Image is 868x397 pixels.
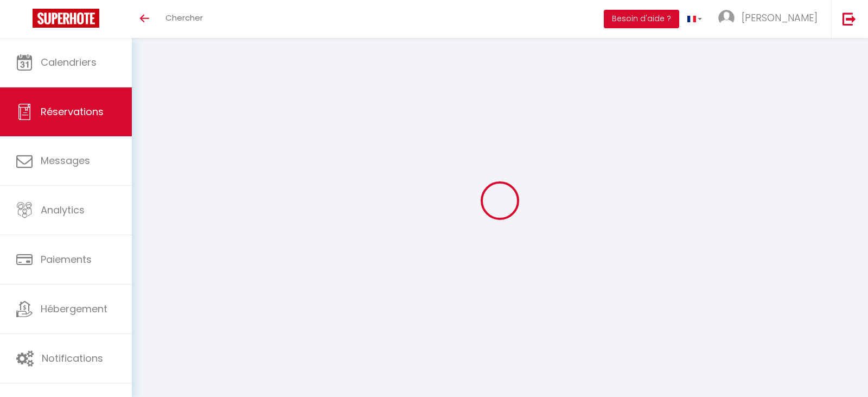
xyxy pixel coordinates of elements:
[33,9,99,28] img: Super Booking
[742,11,818,24] span: [PERSON_NAME]
[41,203,85,217] span: Analytics
[42,351,103,365] span: Notifications
[41,55,97,69] span: Calendriers
[41,302,107,316] span: Hébergement
[165,12,203,23] span: Chercher
[843,12,856,26] img: logout
[41,105,104,118] span: Réservations
[41,253,92,266] span: Paiements
[41,154,90,167] span: Messages
[604,10,679,28] button: Besoin d'aide ?
[718,10,735,26] img: ...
